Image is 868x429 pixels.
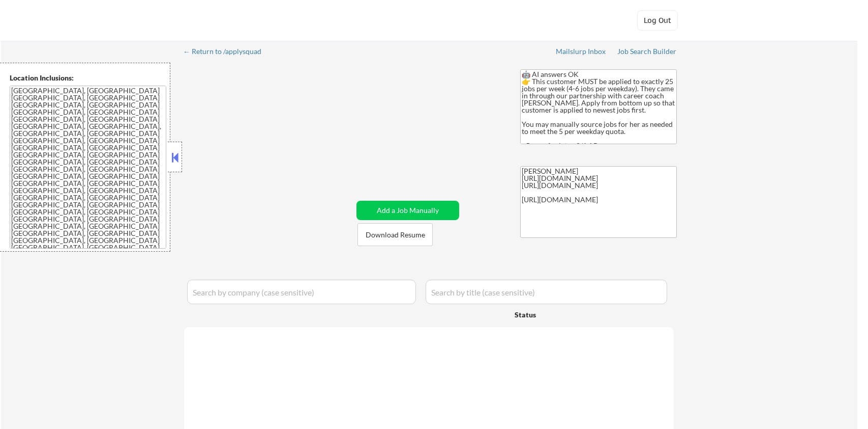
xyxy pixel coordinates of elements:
div: Status [515,305,602,324]
div: ← Return to /applysquad [183,48,271,55]
a: ← Return to /applysquad [183,47,271,58]
button: Log Out [637,10,678,31]
button: Download Resume [357,223,433,246]
div: Mailslurp Inbox [556,48,607,55]
input: Search by title (case sensitive) [426,280,667,304]
a: Mailslurp Inbox [556,47,607,58]
input: Search by company (case sensitive) [187,280,416,304]
div: Location Inclusions: [10,73,166,83]
div: Job Search Builder [617,48,677,55]
button: Add a Job Manually [356,201,459,220]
